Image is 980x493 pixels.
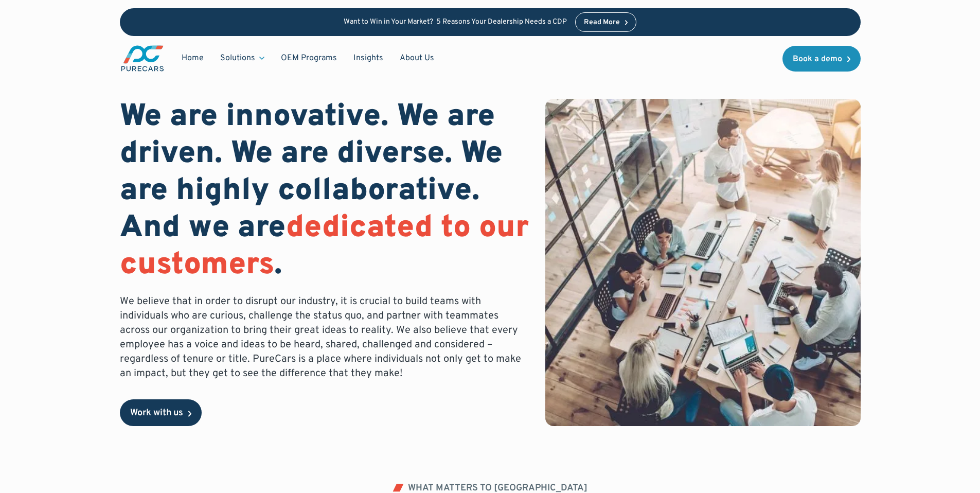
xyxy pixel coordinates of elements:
[408,484,587,493] div: WHAT MATTERS TO [GEOGRAPHIC_DATA]
[793,55,842,63] div: Book a demo
[173,48,212,68] a: Home
[212,48,273,68] div: Solutions
[120,209,529,285] span: dedicated to our customers
[344,18,567,27] p: Want to Win in Your Market? 5 Reasons Your Dealership Needs a CDP
[273,48,345,68] a: OEM Programs
[345,48,391,68] a: Insights
[575,12,637,32] a: Read More
[545,99,860,426] img: bird eye view of a team working together
[120,44,165,73] a: main
[391,48,442,68] a: About Us
[120,44,165,73] img: purecars logo
[120,399,202,426] a: Work with us
[584,19,620,26] div: Read More
[220,52,255,64] div: Solutions
[130,409,183,418] div: Work with us
[120,99,529,284] h1: We are innovative. We are driven. We are diverse. We are highly collaborative. And we are .
[782,46,861,72] a: Book a demo
[120,294,529,381] p: We believe that in order to disrupt our industry, it is crucial to build teams with individuals w...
